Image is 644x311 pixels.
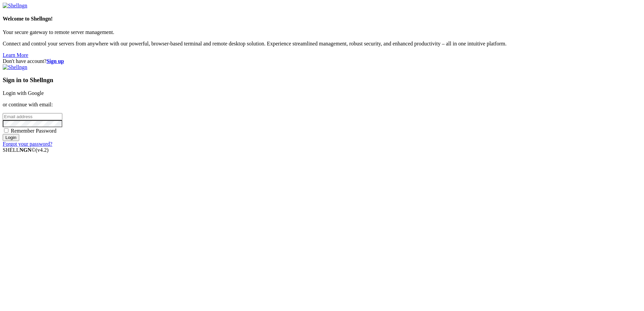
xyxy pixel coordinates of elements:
input: Email address [3,113,62,120]
a: Sign up [46,58,64,64]
span: Remember Password [11,128,57,134]
h4: Welcome to Shellngn! [3,16,641,22]
p: Your secure gateway to remote server management. [3,29,641,35]
p: Connect and control your servers from anywhere with our powerful, browser-based terminal and remo... [3,41,641,47]
a: Learn More [3,52,28,58]
b: NGN [20,147,32,153]
p: or continue with email: [3,102,641,108]
a: Forgot your password? [3,141,52,147]
span: SHELL © [3,147,49,153]
h3: Sign in to Shellngn [3,76,641,84]
img: Shellngn [3,3,27,9]
a: Login with Google [3,90,44,96]
div: Don't have account? [3,58,641,64]
input: Login [3,134,19,141]
span: 4.2.0 [36,147,49,153]
input: Remember Password [4,128,8,133]
img: Shellngn [3,64,27,70]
